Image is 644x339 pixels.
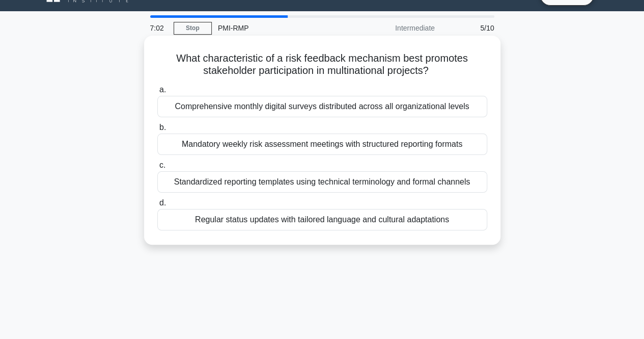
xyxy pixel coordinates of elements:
[159,198,166,207] span: d.
[144,18,174,38] div: 7:02
[159,123,166,132] span: b.
[352,18,441,38] div: Intermediate
[157,96,487,117] div: Comprehensive monthly digital surveys distributed across all organizational levels
[156,52,488,77] h5: What characteristic of a risk feedback mechanism best promotes stakeholder participation in multi...
[157,209,487,230] div: Regular status updates with tailored language and cultural adaptations
[159,161,165,169] span: c.
[157,171,487,193] div: Standardized reporting templates using technical terminology and formal channels
[212,18,352,38] div: PMI-RMP
[159,85,166,94] span: a.
[441,18,500,38] div: 5/10
[157,134,487,155] div: Mandatory weekly risk assessment meetings with structured reporting formats
[174,22,212,35] a: Stop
